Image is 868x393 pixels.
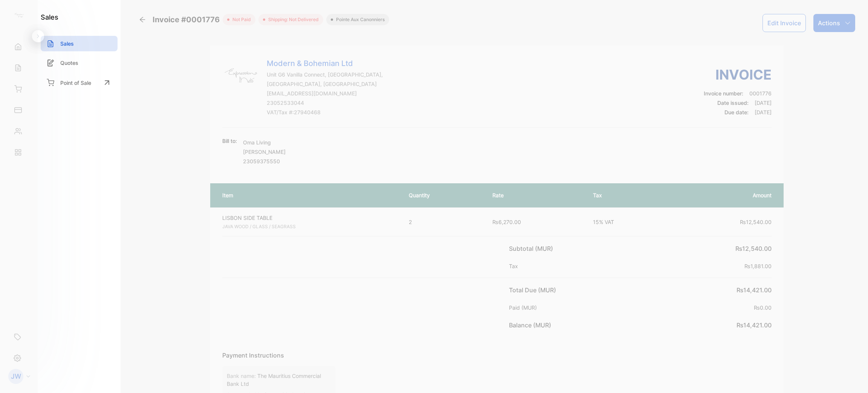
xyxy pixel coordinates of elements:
[222,214,395,222] p: LISBON SIDE TABLE
[41,36,118,51] a: Sales
[509,262,521,270] p: Tax
[409,218,477,226] p: 2
[267,108,383,116] p: VAT/Tax #: 27940468
[267,89,383,97] p: [EMAIL_ADDRESS][DOMAIN_NAME]
[813,14,855,32] button: Actions
[41,55,118,71] a: Quotes
[60,40,74,48] p: Sales
[509,244,556,253] p: Subtotal (MUR)
[243,148,286,156] p: [PERSON_NAME]
[717,100,749,106] span: Date issued:
[267,71,383,78] p: Unit G6 Vanilla Connect, [GEOGRAPHIC_DATA],
[818,18,840,28] p: Actions
[737,321,772,329] span: ₨14,421.00
[60,79,91,87] p: Point of Sale
[593,191,661,199] p: Tax
[267,58,383,69] p: Modern & Bohemian Ltd
[724,109,749,115] span: Due date:
[509,286,559,295] p: Total Due (MUR)
[836,361,868,393] iframe: LiveChat chat widget
[763,14,806,32] button: Edit Invoice
[755,100,772,106] span: [DATE]
[744,263,772,269] span: ₨1,881.00
[13,10,24,21] img: logo
[735,245,772,252] span: ₨12,540.00
[11,372,21,381] p: JW
[243,157,286,165] p: 23059375550
[267,80,383,88] p: [GEOGRAPHIC_DATA], [GEOGRAPHIC_DATA]
[227,373,256,379] span: Bank name:
[737,286,772,294] span: ₨14,421.00
[222,191,394,199] p: Item
[153,14,223,25] span: Invoice #0001776
[509,304,540,312] p: Paid (MUR)
[229,16,251,23] span: not paid
[676,191,771,199] p: Amount
[749,90,772,97] span: 0001776
[60,59,78,67] p: Quotes
[492,219,521,225] span: ₨6,270.00
[704,64,772,85] h3: Invoice
[509,321,554,330] p: Balance (MUR)
[243,138,286,146] p: Oma Living
[593,218,661,226] p: 15% VAT
[222,351,772,360] p: Payment Instructions
[222,223,395,230] p: JAVA WOOD / GLASS / SEAGRASS
[41,12,58,22] h1: sales
[267,99,383,107] p: 23052533044
[41,74,118,91] a: Point of Sale
[704,90,743,97] span: Invoice number:
[755,109,772,115] span: [DATE]
[333,16,385,23] span: Pointe aux Canonniers
[222,137,237,145] p: Bill to:
[492,191,578,199] p: Rate
[740,219,772,225] span: ₨12,540.00
[754,304,772,311] span: ₨0.00
[409,191,477,199] p: Quantity
[227,373,321,387] span: The Mauritius Commercial Bank Ltd
[265,16,319,23] span: Shipping: Not Delivered
[222,58,260,95] img: Company Logo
